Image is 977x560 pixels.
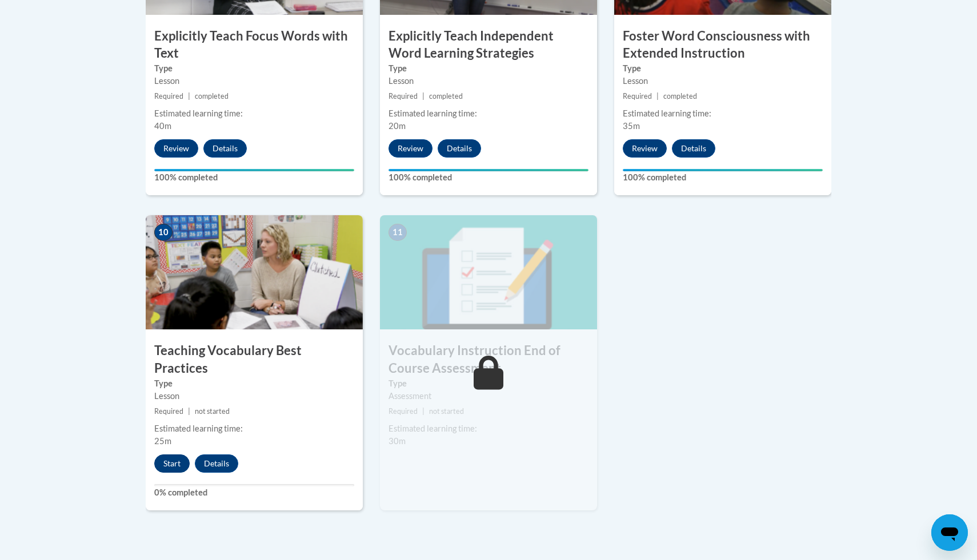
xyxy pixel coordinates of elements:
[154,407,183,416] span: Required
[154,486,354,499] label: 0% completed
[656,92,659,100] span: |
[188,92,190,100] span: |
[389,436,406,446] span: 30m
[389,139,433,158] button: Review
[672,139,715,158] button: Details
[188,407,190,416] span: |
[389,377,588,390] label: Type
[154,224,173,241] span: 10
[146,27,363,63] h3: Explicitly Teach Focus Words with Text
[154,139,198,158] button: Review
[389,62,588,75] label: Type
[154,107,354,120] div: Estimated learning time:
[203,139,247,158] button: Details
[380,27,597,63] h3: Explicitly Teach Independent Word Learning Strategies
[195,454,238,473] button: Details
[389,224,407,241] span: 11
[154,92,183,100] span: Required
[931,514,968,551] iframe: Button to launch messaging window
[154,75,354,87] div: Lesson
[422,92,425,100] span: |
[623,121,640,131] span: 35m
[389,121,406,131] span: 20m
[623,75,823,87] div: Lesson
[422,407,425,416] span: |
[195,407,230,416] span: not started
[438,139,481,158] button: Details
[623,171,823,184] label: 100% completed
[389,407,418,416] span: Required
[389,75,588,87] div: Lesson
[389,107,588,120] div: Estimated learning time:
[154,62,354,75] label: Type
[389,169,588,171] div: Your progress
[429,407,464,416] span: not started
[389,171,588,184] label: 100% completed
[614,27,831,63] h3: Foster Word Consciousness with Extended Instruction
[623,169,823,171] div: Your progress
[154,436,171,446] span: 25m
[154,169,354,171] div: Your progress
[663,92,697,100] span: completed
[154,390,354,402] div: Lesson
[623,92,652,100] span: Required
[389,422,588,435] div: Estimated learning time:
[429,92,463,100] span: completed
[623,62,823,75] label: Type
[623,107,823,120] div: Estimated learning time:
[389,390,588,402] div: Assessment
[154,454,190,473] button: Start
[146,215,363,329] img: Course Image
[154,121,171,131] span: 40m
[380,215,597,329] img: Course Image
[389,92,418,100] span: Required
[623,139,667,158] button: Review
[154,377,354,390] label: Type
[154,422,354,435] div: Estimated learning time:
[380,342,597,377] h3: Vocabulary Instruction End of Course Assessment
[154,171,354,184] label: 100% completed
[195,92,229,100] span: completed
[146,342,363,377] h3: Teaching Vocabulary Best Practices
